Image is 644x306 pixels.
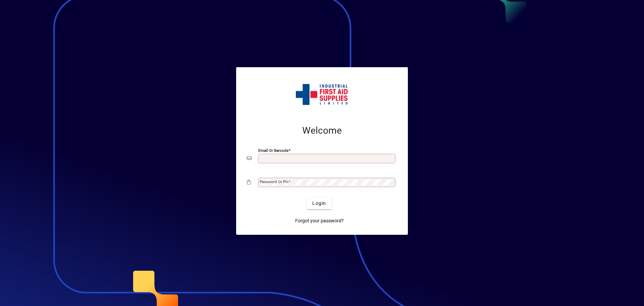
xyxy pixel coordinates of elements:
span: Login [312,200,326,207]
mat-label: Password or Pin [260,179,288,184]
h2: Welcome [247,125,397,136]
a: Forgot your password? [292,215,346,227]
button: Login [307,197,331,209]
span: Forgot your password? [295,217,344,224]
mat-label: Email or Barcode [258,148,288,153]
